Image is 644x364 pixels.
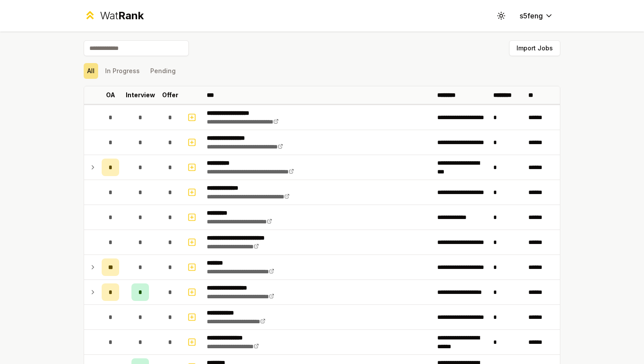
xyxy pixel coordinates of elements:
div: Wat [100,9,144,23]
p: Interview [126,91,155,99]
button: Import Jobs [509,40,560,56]
p: Offer [162,91,178,99]
span: Rank [118,9,144,22]
span: s5feng [520,11,543,21]
button: Pending [147,63,179,79]
button: s5feng [513,8,560,24]
button: In Progress [102,63,143,79]
a: WatRank [84,9,144,23]
button: All [84,63,98,79]
p: OA [106,91,115,99]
